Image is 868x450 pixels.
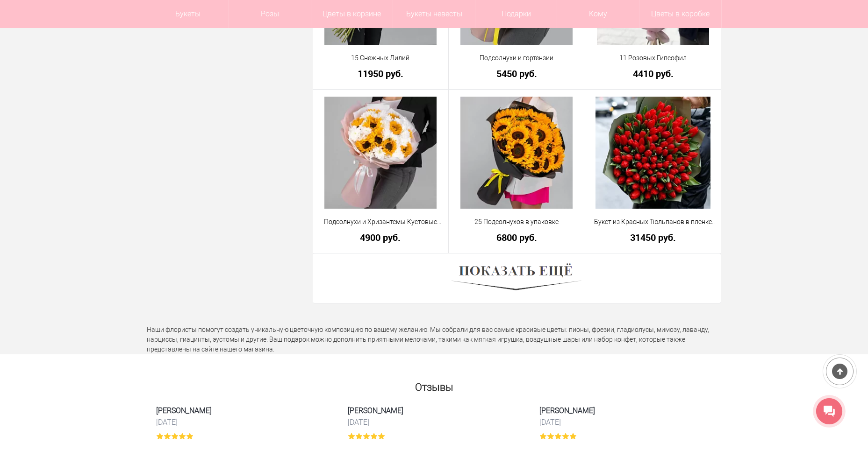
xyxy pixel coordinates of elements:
a: Подсолнухи и Хризантемы Кустовые Белые [319,217,443,227]
img: Букет из Красных Тюльпанов в пленке 101 шт [595,97,710,209]
a: 11 Розовых Гипсофил [591,53,715,63]
h2: Отзывы [147,377,722,393]
a: 15 Снежных Лилий [319,53,443,63]
span: [PERSON_NAME] [156,405,329,416]
a: 4410 руб. [591,69,715,78]
div: Наши флористы помогут создать уникальную цветочную композицию по вашему желанию. Мы собрали для в... [140,325,729,354]
img: 25 Подсолнухов в упаковке [460,97,573,209]
a: Показать ещё [452,274,581,281]
time: [DATE] [348,417,521,427]
a: 5450 руб. [455,69,579,78]
time: [DATE] [156,417,329,427]
img: Показать ещё [452,260,581,296]
a: 25 Подсолнухов в упаковке [455,217,579,227]
a: 6800 руб. [455,232,579,242]
time: [DATE] [539,417,712,427]
a: 4900 руб. [319,232,443,242]
span: [PERSON_NAME] [348,405,521,416]
a: Букет из Красных Тюльпанов в пленке 101 шт [591,217,715,227]
a: Подсолнухи и гортензии [455,53,579,63]
img: Подсолнухи и Хризантемы Кустовые Белые [324,97,437,209]
span: [PERSON_NAME] [539,405,712,416]
a: 31450 руб. [591,232,715,242]
a: 11950 руб. [319,69,443,78]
